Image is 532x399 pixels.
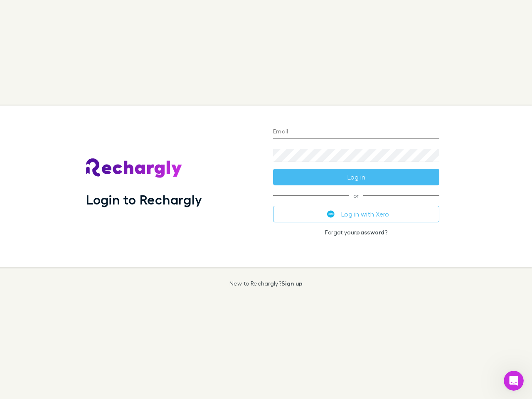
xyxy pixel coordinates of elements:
p: Forgot your ? [273,229,439,236]
button: Log in [273,169,439,185]
h1: Login to Rechargly [86,192,202,207]
button: Log in with Xero [273,206,439,222]
span: or [273,195,439,196]
iframe: Intercom live chat [504,371,524,391]
a: password [356,229,384,236]
img: Rechargly's Logo [86,158,182,178]
p: New to Rechargly? [229,280,303,287]
a: Sign up [281,280,303,287]
img: Xero's logo [327,210,335,218]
